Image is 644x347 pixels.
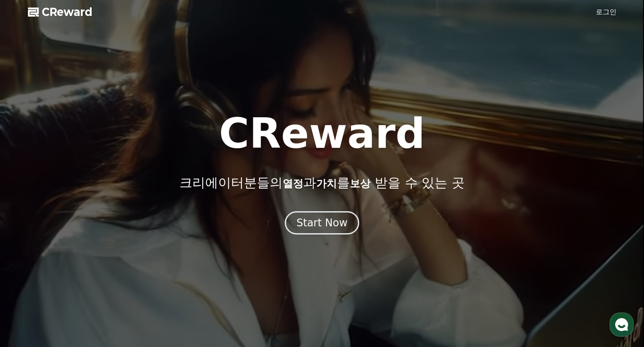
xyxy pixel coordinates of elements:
[133,286,143,293] span: 설정
[179,175,464,191] p: 크리에이터분들의 과 를 받을 수 있는 곳
[316,178,337,190] span: 가치
[3,273,57,295] a: 홈
[219,113,425,154] h1: CReward
[283,178,303,190] span: 열정
[285,220,359,228] a: Start Now
[285,211,359,234] button: Start Now
[57,273,111,295] a: 대화
[596,7,616,17] a: 로그인
[296,216,348,230] div: Start Now
[28,5,92,19] a: CReward
[27,286,32,293] span: 홈
[350,178,370,190] span: 보상
[79,287,89,294] span: 대화
[42,5,92,19] span: CReward
[111,273,165,295] a: 설정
